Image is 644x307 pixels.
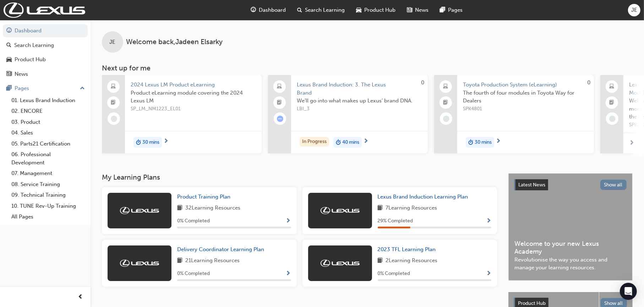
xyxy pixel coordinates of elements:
[378,194,468,200] span: Lexus Brand Induction Learning Plan
[401,3,434,17] a: news-iconNews
[407,6,412,15] span: news-icon
[277,116,283,122] span: learningRecordVerb_ATTEMPT-icon
[486,269,491,278] button: Show Progress
[6,85,12,92] span: pages-icon
[600,180,627,190] button: Show all
[609,116,616,122] span: learningRecordVerb_NONE-icon
[259,6,286,14] span: Dashboard
[514,179,627,191] a: Latest NewsShow all
[177,194,230,200] span: Product Training Plan
[378,193,471,201] a: Lexus Brand Induction Learning Plan
[136,138,141,147] span: duration-icon
[268,75,428,153] a: 0Lexus Brand Induction: 3. The Lexus BrandWe’ll go into what makes up Lexus’ brand DNA.LBI_3In Pr...
[350,3,401,17] a: car-iconProduct Hub
[378,256,383,265] span: book-icon
[518,300,546,306] span: Product Hub
[291,3,350,17] a: search-iconSearch Learning
[131,105,256,113] span: SP_LM_NM1223_EL01
[628,4,640,16] button: JE
[305,6,345,14] span: Search Learning
[297,6,302,15] span: search-icon
[336,138,341,147] span: duration-icon
[415,6,429,14] span: News
[245,3,291,17] a: guage-iconDashboard
[6,42,11,49] span: search-icon
[251,6,256,15] span: guage-icon
[463,89,588,105] span: The fourth of four modules in Toyota Way for Dealers
[131,81,256,89] span: 2024 Lexus LM Product eLearning
[9,117,88,128] a: 03. Product
[286,218,291,224] span: Show Progress
[3,53,88,66] a: Product Hub
[4,2,85,18] img: Trak
[386,256,438,265] span: 2 Learning Resources
[9,168,88,179] a: 07. Management
[300,137,329,147] div: In Progress
[80,84,85,93] span: up-icon
[9,201,88,212] a: 10. TUNE Rev-Up Training
[486,271,491,277] span: Show Progress
[3,68,88,81] a: News
[496,138,501,145] span: next-icon
[78,293,83,302] span: prev-icon
[508,173,633,281] a: Latest NewsShow allWelcome to your new Lexus AcademyRevolutionise the way you access and manage y...
[163,138,169,145] span: next-icon
[9,179,88,190] a: 08. Service Training
[342,138,359,147] span: 40 mins
[131,89,256,105] span: Product eLearning module covering the 2024 Lexus LM
[421,79,424,86] span: 0
[120,260,159,267] img: Trak
[468,138,473,147] span: duration-icon
[434,3,468,17] a: pages-iconPages
[297,81,422,97] span: Lexus Brand Induction: 3. The Lexus Brand
[514,240,627,256] span: Welcome to your new Lexus Academy
[378,270,410,278] span: 0 % Completed
[185,256,240,265] span: 21 Learning Resources
[177,217,210,225] span: 0 % Completed
[9,211,88,222] a: All Pages
[9,127,88,138] a: 04. Sales
[177,204,182,213] span: book-icon
[9,106,88,117] a: 02. ENCORE
[120,207,159,214] img: Trak
[177,245,267,254] a: Delivery Coordinator Learning Plan
[286,271,291,277] span: Show Progress
[102,75,262,153] a: 2024 Lexus LM Product eLearningProduct eLearning module covering the 2024 Lexus LMSP_LM_NM1223_EL...
[177,193,233,201] a: Product Training Plan
[475,138,492,147] span: 30 mins
[440,6,445,15] span: pages-icon
[3,82,88,95] button: Pages
[587,79,590,86] span: 0
[434,75,594,153] a: 0Toyota Production System (eLearning)The fourth of four modules in Toyota Way for DealersSPK4801d...
[111,116,117,122] span: learningRecordVerb_NONE-icon
[610,98,615,107] span: booktick-icon
[9,149,88,168] a: 06. Professional Development
[364,6,395,14] span: Product Hub
[9,190,88,201] a: 09. Technical Training
[378,245,439,254] a: 2023 TFL Learning Plan
[177,256,182,265] span: book-icon
[111,98,116,107] span: booktick-icon
[14,41,54,49] div: Search Learning
[15,70,28,78] div: News
[277,82,282,91] span: laptop-icon
[3,23,88,82] button: DashboardSearch LearningProduct HubNews
[321,260,360,267] img: Trak
[378,246,436,253] span: 2023 TFL Learning Plan
[378,217,413,225] span: 29 % Completed
[110,38,116,46] span: JE
[286,217,291,226] button: Show Progress
[443,82,448,91] span: laptop-icon
[629,140,634,147] span: next-icon
[378,204,383,213] span: book-icon
[610,82,615,91] span: laptop-icon
[9,95,88,106] a: 01. Lexus Brand Induction
[126,38,223,46] span: Welcome back , Jadeen Elsarky
[486,217,491,226] button: Show Progress
[177,270,210,278] span: 0 % Completed
[9,138,88,149] a: 05. Parts21 Certification
[91,64,644,72] h3: Next up for me
[448,6,463,14] span: Pages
